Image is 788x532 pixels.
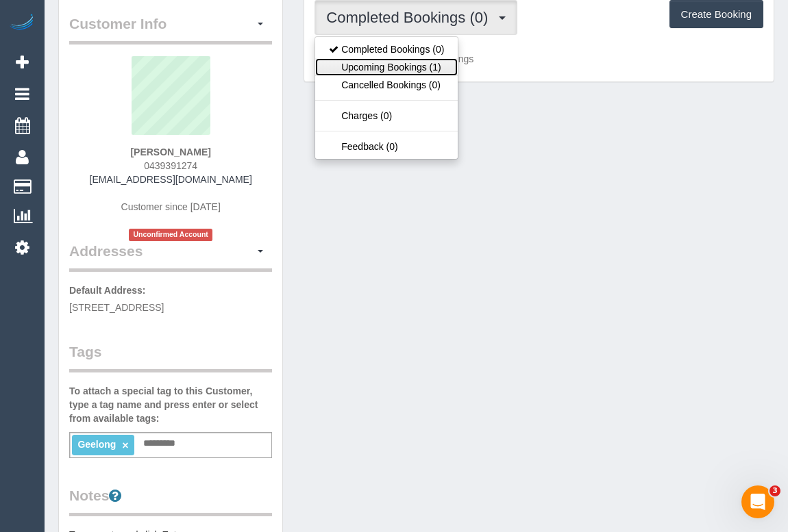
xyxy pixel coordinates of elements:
[69,384,272,425] label: To attach a special tag to this Customer, type a tag name and press enter or select from availabl...
[90,174,252,185] a: [EMAIL_ADDRESS][DOMAIN_NAME]
[129,229,212,240] span: Unconfirmed Account
[69,342,272,372] legend: Tags
[315,58,458,76] a: Upcoming Bookings (1)
[8,14,36,33] img: Automaid Logo
[69,302,164,313] span: [STREET_ADDRESS]
[315,52,763,66] p: Customer has 0 Completed Bookings
[77,439,116,450] span: Geelong
[69,283,146,297] label: Default Address:
[315,76,458,94] a: Cancelled Bookings (0)
[741,485,774,518] iframe: Intercom live chat
[69,485,272,516] legend: Notes
[769,485,780,496] span: 3
[122,440,128,451] a: ×
[315,107,458,125] a: Charges (0)
[69,14,272,45] legend: Customer Info
[315,40,458,58] a: Completed Bookings (0)
[144,160,197,171] span: 0439391274
[326,9,495,26] span: Completed Bookings (0)
[121,201,221,212] span: Customer since [DATE]
[130,147,210,157] strong: [PERSON_NAME]
[315,138,458,155] a: Feedback (0)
